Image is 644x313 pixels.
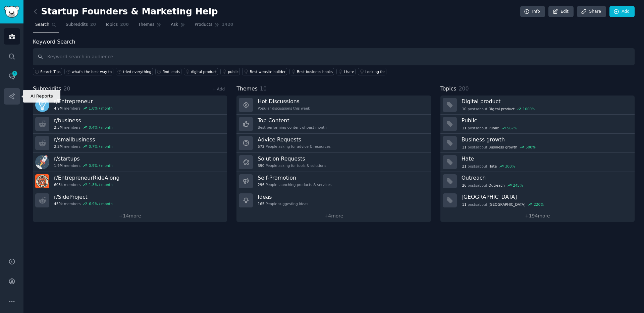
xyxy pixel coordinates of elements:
[54,182,63,187] span: 603k
[526,145,536,149] div: 500 %
[289,68,334,75] a: Best business books
[54,125,113,130] div: members
[462,201,544,207] div: post s about
[184,68,218,75] a: digital product
[462,183,466,188] span: 26
[462,155,630,162] h3: Hate
[258,163,326,168] div: People asking for tools & solutions
[33,153,227,172] a: r/startups1.9Mmembers0.9% / month
[33,6,218,17] h2: Startup Founders & Marketing Help
[440,134,635,153] a: Business growth11postsaboutBusiness growth500%
[54,201,63,206] span: 459k
[258,155,326,162] h3: Solution Requests
[33,19,59,33] a: Search
[462,182,524,188] div: post s about
[258,201,308,206] div: People suggesting ideas
[548,6,574,17] a: Edit
[520,6,545,17] a: Info
[258,182,264,187] span: 296
[236,191,431,210] a: Ideas165People suggesting ideas
[236,96,431,115] a: Hot DiscussionsPopular discussions this week
[222,22,233,28] span: 1420
[358,68,386,75] a: Looking for
[488,107,515,111] span: Digital product
[236,85,258,93] span: Themes
[523,107,535,111] div: 1000 %
[258,136,330,143] h3: Advice Requests
[488,145,517,149] span: Business growth
[440,115,635,134] a: Public11postsaboutPublic567%
[440,153,635,172] a: Hate21postsaboutHate300%
[212,87,225,91] a: + Add
[195,22,212,28] span: Products
[54,163,113,168] div: members
[440,172,635,191] a: Outreach26postsaboutOutreach245%
[258,201,264,206] span: 165
[54,125,63,130] span: 2.5M
[462,145,466,149] span: 11
[513,183,523,188] div: 245 %
[440,85,457,93] span: Topics
[54,163,63,168] span: 1.9M
[462,98,630,105] h3: Digital product
[168,19,187,33] a: Ask
[35,98,49,112] img: Entrepreneur
[54,136,113,143] h3: r/ smallbusiness
[228,69,238,74] div: public
[54,174,119,181] h3: r/ EntrepreneurRideAlong
[440,96,635,115] a: Digital product10postsaboutDigital product1000%
[33,172,227,191] a: r/EntrepreneurRideAlong603kmembers1.8% / month
[12,71,18,76] span: 4
[534,202,544,207] div: 220 %
[462,163,516,169] div: post s about
[258,106,310,111] div: Popular discussions this week
[89,182,113,187] div: 1.8 % / month
[64,85,70,92] span: 20
[462,193,630,200] h3: [GEOGRAPHIC_DATA]
[488,202,525,207] span: [GEOGRAPHIC_DATA]
[258,163,264,168] span: 390
[89,125,113,130] div: 0.4 % / month
[35,155,49,169] img: startups
[54,117,113,124] h3: r/ business
[54,106,113,111] div: members
[33,48,635,65] input: Keyword search in audience
[35,174,49,188] img: EntrepreneurRideAlong
[462,126,466,130] span: 11
[260,85,267,92] span: 10
[90,22,96,28] span: 20
[33,39,75,45] label: Keyword Search
[462,117,630,124] h3: Public
[54,193,113,200] h3: r/ SideProject
[462,136,630,143] h3: Business growth
[4,6,19,18] img: GummySearch logo
[89,144,113,149] div: 0.7 % / month
[54,98,113,105] h3: r/ Entrepreneur
[33,68,62,75] button: Search Tips
[577,6,606,17] a: Share
[459,85,469,92] span: 200
[116,68,153,75] a: tried everything
[155,68,181,75] a: find leads
[72,69,112,74] div: what's the best way to
[258,117,327,124] h3: Top Content
[258,144,264,149] span: 572
[507,126,517,130] div: 567 %
[462,202,466,207] span: 11
[440,191,635,210] a: [GEOGRAPHIC_DATA]11postsabout[GEOGRAPHIC_DATA]220%
[138,22,155,28] span: Themes
[89,163,113,168] div: 0.9 % / month
[191,69,217,74] div: digital product
[54,182,119,187] div: members
[258,125,327,130] div: Best-performing content of past month
[136,19,164,33] a: Themes
[33,85,61,93] span: Subreddits
[258,193,308,200] h3: Ideas
[488,126,499,130] span: Public
[33,210,227,222] a: +14more
[54,144,113,149] div: members
[236,115,431,134] a: Top ContentBest-performing content of past month
[33,191,227,210] a: r/SideProject459kmembers6.9% / month
[258,182,331,187] div: People launching products & services
[236,172,431,191] a: Self-Promotion296People launching products & services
